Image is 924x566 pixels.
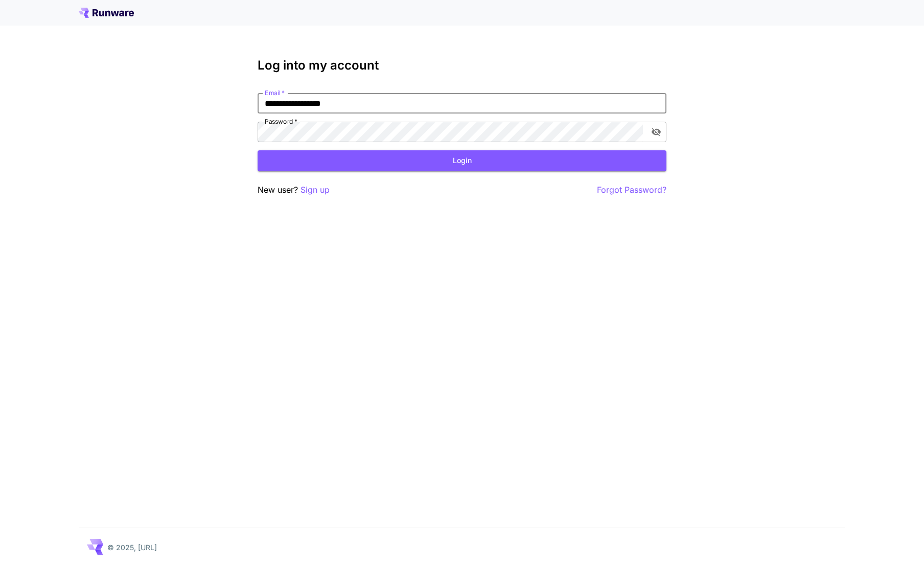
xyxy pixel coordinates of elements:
[647,123,665,141] button: toggle password visibility
[258,58,666,73] h3: Log into my account
[265,117,297,126] label: Password
[107,542,157,553] p: © 2025, [URL]
[597,184,666,196] button: Forgot Password?
[258,150,666,171] button: Login
[301,184,330,196] button: Sign up
[258,184,330,196] p: New user?
[265,88,285,97] label: Email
